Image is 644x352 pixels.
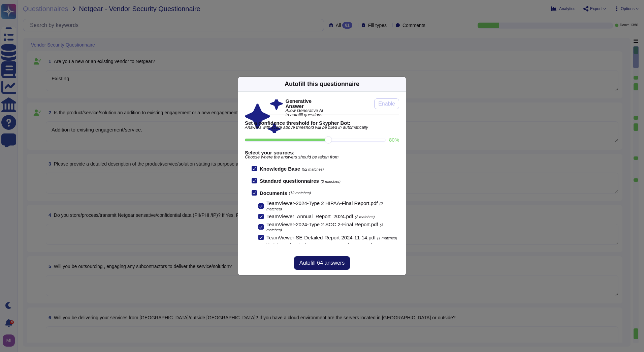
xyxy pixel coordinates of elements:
[260,178,319,184] b: Standard questionnaires
[377,236,397,240] span: (1 matches)
[245,120,399,125] b: Set a confidence threshold for Skypher Bot:
[266,223,383,232] span: (3 matches)
[289,191,311,195] span: (12 matches)
[378,101,395,107] span: Enable
[265,242,391,253] span: bitsight-technologies-company-overview-teamviewer-se-2024-11-14.pdf
[374,98,399,109] button: Enable
[266,200,378,206] span: TeamViewer-2024-Type 2 HIPAA-Final Report.pdf
[266,213,353,219] span: TeamViewer_Annual_Report_2024.pdf
[260,190,287,196] b: Documents
[245,150,399,155] b: Select your sources:
[299,260,345,266] span: Autofill 64 answers
[245,155,399,159] span: Choose where the answers should be taken from
[286,109,324,117] span: Allow Generative AI to autofill questions
[302,167,324,171] span: (52 matches)
[260,166,300,172] b: Knowledge Base
[266,222,378,227] span: TeamViewer-2024-Type 2 SOC 2-Final Report.pdf
[321,179,341,183] span: (0 matches)
[286,98,324,109] b: Generative Answer
[294,256,350,270] button: Autofill 64 answers
[266,235,376,240] span: TeamViewer-SE-Detailed-Report-2024-11-14.pdf
[285,80,359,89] div: Autofill this questionnaire
[355,215,375,219] span: (2 matches)
[245,125,399,130] span: Answers with score above threshold will be filled in automatically
[266,202,383,211] span: (2 matches)
[389,137,399,142] label: 80 %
